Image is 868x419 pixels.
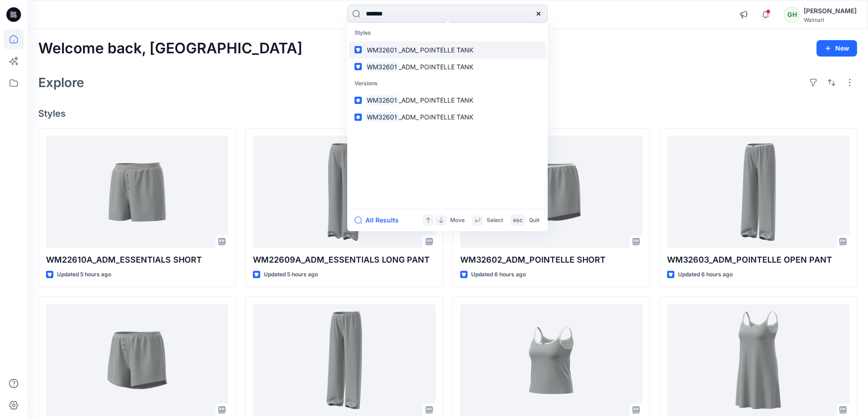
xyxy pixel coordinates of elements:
[513,216,523,225] p: esc
[667,253,849,266] p: WM32603_ADM_POINTELLE OPEN PANT
[46,304,228,417] a: WM12605J_ADM_ POINTELLE SHORT
[804,16,857,23] div: Walmart
[349,25,546,41] p: Styles
[253,136,435,248] a: WM22609A_ADM_ESSENTIALS LONG PANT
[460,304,642,417] a: WM32601_ADM_ POINTELLE TANK
[253,304,435,417] a: WM12604J POINTELLE PANT-FAUX FLY & BUTTONS + PICOT
[678,270,733,279] p: Updated 6 hours ago
[784,6,800,23] div: GH
[365,95,399,105] mark: WM32601
[487,216,503,225] p: Select
[399,113,473,121] span: _ADM_ POINTELLE TANK
[471,270,526,279] p: Updated 6 hours ago
[253,253,435,266] p: WM22609A_ADM_ESSENTIALS LONG PANT
[38,75,84,90] h2: Explore
[349,58,546,75] a: WM32601_ADM_ POINTELLE TANK
[399,63,473,71] span: _ADM_ POINTELLE TANK
[264,270,318,279] p: Updated 5 hours ago
[804,5,857,16] div: [PERSON_NAME]
[57,270,111,279] p: Updated 5 hours ago
[38,108,857,119] h4: Styles
[46,136,228,248] a: WM22610A_ADM_ESSENTIALS SHORT
[349,109,546,125] a: WM32601_ADM_ POINTELLE TANK
[460,253,642,266] p: WM32602_ADM_POINTELLE SHORT
[460,136,642,248] a: WM32602_ADM_POINTELLE SHORT
[349,41,546,58] a: WM32601_ADM_ POINTELLE TANK
[349,75,546,92] p: Versions
[399,46,473,54] span: _ADM_ POINTELLE TANK
[46,253,228,266] p: WM22610A_ADM_ESSENTIALS SHORT
[529,216,539,225] p: Quit
[817,40,857,57] button: New
[38,40,303,57] h2: Welcome back, [GEOGRAPHIC_DATA]
[349,92,546,109] a: WM32601_ADM_ POINTELLE TANK
[667,304,849,417] a: WM32604_ADM_POINTELLE SHORT CHEMISE
[450,216,465,225] p: Move
[667,136,849,248] a: WM32603_ADM_POINTELLE OPEN PANT
[365,112,399,122] mark: WM32601
[399,96,473,104] span: _ADM_ POINTELLE TANK
[354,215,405,226] button: All Results
[365,45,399,55] mark: WM32601
[365,62,399,72] mark: WM32601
